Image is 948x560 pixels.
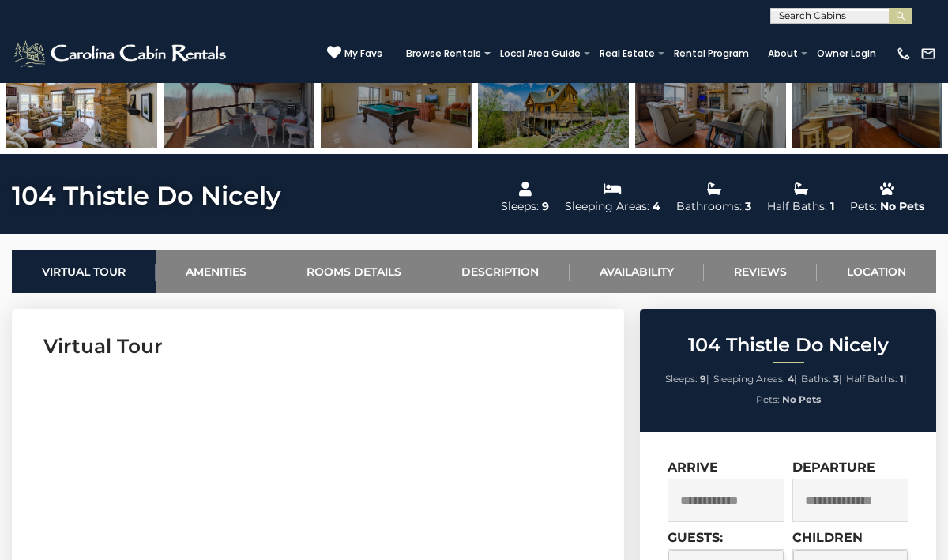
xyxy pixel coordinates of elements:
[704,250,817,293] a: Reviews
[666,43,757,65] a: Rental Program
[12,38,231,70] img: White-1-2.png
[846,369,907,389] li: |
[665,369,709,389] li: |
[833,373,839,385] strong: 3
[896,46,912,62] img: phone-regular-white.png
[792,49,943,148] img: 163264590
[760,43,806,65] a: About
[788,373,794,385] strong: 4
[920,46,936,62] img: mail-regular-white.png
[817,250,936,293] a: Location
[327,45,382,62] a: My Favs
[809,43,884,65] a: Owner Login
[713,373,785,385] span: Sleeping Areas:
[846,373,897,385] span: Half Baths:
[668,530,723,545] label: Guests:
[6,49,157,148] img: 163264594
[782,393,821,405] strong: No Pets
[801,373,831,385] span: Baths:
[668,460,718,475] label: Arrive
[644,335,932,355] h2: 104 Thistle Do Nicely
[478,49,629,148] img: 163264608
[43,333,592,360] h3: Virtual Tour
[665,373,698,385] span: Sleeps:
[321,49,472,148] img: 163264589
[756,393,780,405] span: Pets:
[398,43,489,65] a: Browse Rentals
[801,369,842,389] li: |
[900,373,904,385] strong: 1
[12,250,156,293] a: Virtual Tour
[276,250,431,293] a: Rooms Details
[713,369,797,389] li: |
[156,250,276,293] a: Amenities
[164,49,314,148] img: 168329819
[700,373,706,385] strong: 9
[792,460,875,475] label: Departure
[344,47,382,61] span: My Favs
[635,49,786,148] img: 163264591
[431,250,569,293] a: Description
[492,43,589,65] a: Local Area Guide
[592,43,663,65] a: Real Estate
[792,530,863,545] label: Children
[570,250,704,293] a: Availability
